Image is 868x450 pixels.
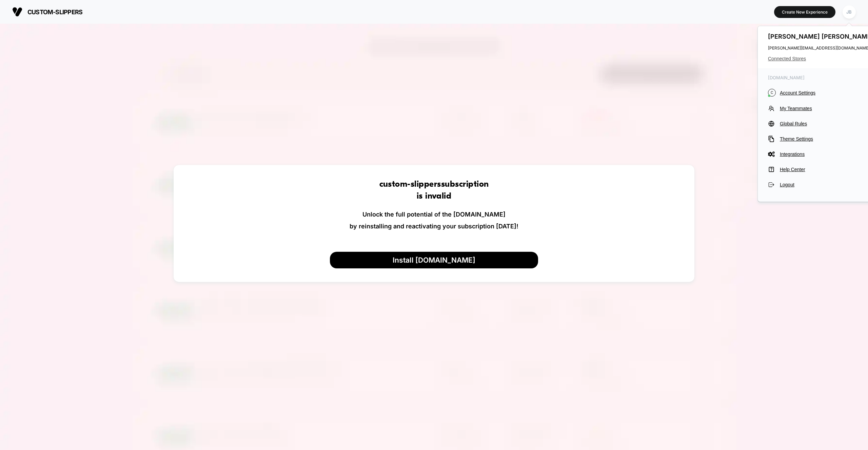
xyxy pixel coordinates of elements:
[12,7,22,17] img: Visually logo
[768,89,776,97] i: C
[10,6,84,17] button: custom-slippers
[379,179,489,202] h1: custom-slippers subscription is invalid
[843,5,856,19] div: JB
[350,208,518,232] p: Unlock the full potential of the [DOMAIN_NAME] by reinstalling and reactivating your subscription...
[841,5,858,19] button: JB
[27,8,82,16] span: custom-slippers
[330,252,538,268] button: Install [DOMAIN_NAME]
[774,6,835,18] button: Create New Experience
